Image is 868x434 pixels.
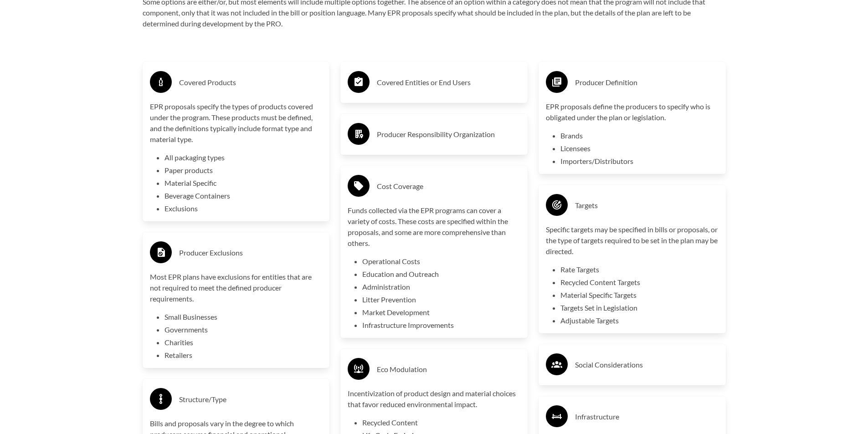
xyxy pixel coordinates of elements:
li: Recycled Content [362,417,520,428]
p: EPR proposals define the producers to specify who is obligated under the plan or legislation. [546,101,719,123]
li: Brands [560,130,719,141]
li: Importers/Distributors [560,156,719,167]
h3: Producer Exclusions [179,245,323,260]
li: Adjustable Targets [560,315,719,326]
h3: Structure/Type [179,392,323,407]
h3: Targets [575,198,719,213]
li: Recycled Content Targets [560,277,719,288]
h3: Covered Entities or End Users [377,75,520,90]
p: Funds collected via the EPR programs can cover a variety of costs. These costs are specified with... [348,205,520,249]
h3: Producer Definition [575,75,719,90]
li: Small Businesses [164,311,323,322]
h3: Social Considerations [575,357,719,372]
li: Administration [362,281,520,292]
li: Material Specific [164,178,323,189]
li: Governments [164,324,323,335]
h3: Producer Responsibility Organization [377,127,520,142]
li: Litter Prevention [362,294,520,305]
li: Market Development [362,307,520,318]
li: Beverage Containers [164,190,323,201]
li: Paper products [164,165,323,176]
p: Specific targets may be specified in bills or proposals, or the type of targets required to be se... [546,224,719,257]
li: Targets Set in Legislation [560,302,719,313]
li: All packaging types [164,152,323,163]
li: Education and Outreach [362,269,520,280]
li: Material Specific Targets [560,290,719,301]
h3: Eco Modulation [377,362,520,377]
li: Infrastructure Improvements [362,320,520,331]
h3: Infrastructure [575,409,719,424]
h3: Cost Coverage [377,179,520,194]
li: Operational Costs [362,256,520,267]
p: Incentivization of product design and material choices that favor reduced environmental impact. [348,388,520,410]
li: Charities [164,337,323,348]
li: Rate Targets [560,264,719,275]
p: EPR proposals specify the types of products covered under the program. These products must be def... [150,101,323,145]
li: Licensees [560,143,719,154]
li: Exclusions [164,203,323,214]
h3: Covered Products [179,75,323,90]
li: Retailers [164,350,323,361]
p: Most EPR plans have exclusions for entities that are not required to meet the defined producer re... [150,271,323,304]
